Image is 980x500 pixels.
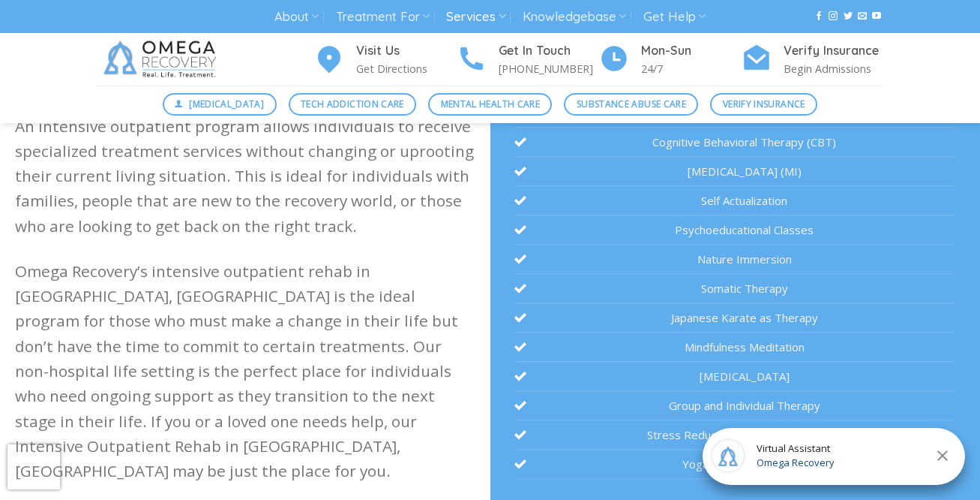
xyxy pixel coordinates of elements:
[514,420,955,450] li: Stress Reduction Classes and Groups
[514,128,955,157] li: Cognitive Behavioral Therapy (CBT)
[523,3,626,31] a: Knowledgebase
[829,11,838,22] a: Follow on Instagram
[514,157,955,186] li: [MEDICAL_DATA] (MI)
[514,245,955,274] li: Nature Immersion
[301,97,404,111] span: Tech Addiction Care
[356,41,457,61] h4: Visit Us
[457,41,599,78] a: Get In Touch [PHONE_NUMBER]
[441,97,540,111] span: Mental Health Care
[872,11,881,22] a: Follow on YouTube
[641,41,742,61] h4: Mon-Sun
[514,303,955,333] li: Japanese Karate as Therapy
[723,97,805,111] span: Verify Insurance
[564,93,698,116] a: Substance Abuse Care
[784,41,884,61] h4: Verify Insurance
[814,11,823,22] a: Follow on Facebook
[289,93,417,116] a: Tech Addiction Care
[742,41,884,78] a: Verify Insurance Begin Admissions
[499,41,599,61] h4: Get In Touch
[189,97,264,111] span: [MEDICAL_DATA]
[163,93,277,116] a: [MEDICAL_DATA]
[514,215,955,245] li: Psychoeducational Classes
[274,3,319,31] a: About
[514,450,955,479] li: Yoga 12-Step Education
[97,33,228,86] img: Omega Recovery
[356,60,457,77] p: Get Directions
[514,274,955,303] li: Somatic Therapy
[514,391,955,420] li: Group and Individual Therapy
[784,60,884,77] p: Begin Admissions
[514,186,955,215] li: Self Actualization
[314,41,457,78] a: Visit Us Get Directions
[15,259,475,483] p: Omega Recovery’s intensive outpatient rehab in [GEOGRAPHIC_DATA], [GEOGRAPHIC_DATA] is the ideal ...
[641,60,742,77] p: 24/7
[514,333,955,362] li: Mindfulness Meditation
[446,3,505,31] a: Services
[710,93,817,116] a: Verify Insurance
[499,60,599,77] p: [PHONE_NUMBER]
[514,362,955,391] li: [MEDICAL_DATA]
[336,3,430,31] a: Treatment For
[15,114,475,239] p: An intensive outpatient program allows individuals to receive specialized treatment services with...
[428,93,552,116] a: Mental Health Care
[858,11,867,22] a: Send us an email
[577,97,686,111] span: Substance Abuse Care
[643,3,706,31] a: Get Help
[844,11,853,22] a: Follow on Twitter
